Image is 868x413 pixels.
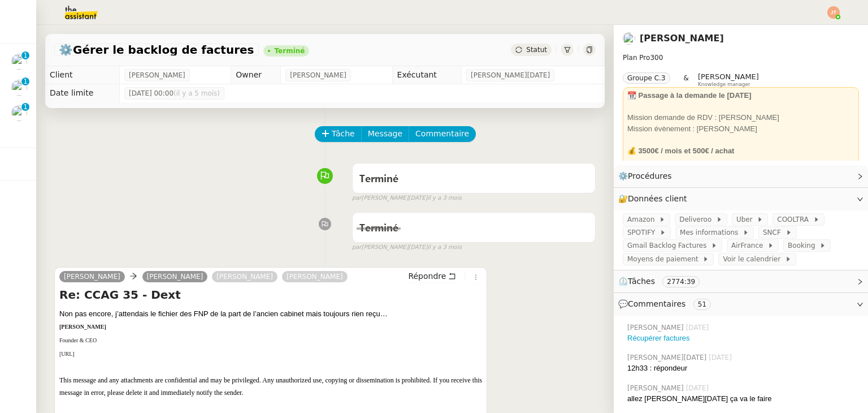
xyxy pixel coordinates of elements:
[614,293,868,315] div: 💬Commentaires 51
[788,240,819,251] span: Booking
[614,165,868,187] div: ⚙️Procédures
[627,123,854,135] div: Mission évènement : [PERSON_NAME]
[763,227,785,238] span: SNCF
[21,78,29,85] nz-badge-sup: 1
[686,383,711,393] span: [DATE]
[427,193,462,203] span: il y a 3 mois
[736,214,757,225] span: Uber
[368,127,402,140] span: Message
[731,240,767,251] span: AirFrance
[45,84,120,102] td: Date limite
[640,33,724,44] a: [PERSON_NAME]
[623,72,670,84] nz-tag: Groupe C.3
[409,126,476,142] button: Commentaire
[287,273,343,281] span: [PERSON_NAME]
[129,88,220,99] span: [DATE] 00:00
[11,105,27,121] img: users%2F37wbV9IbQuXMU0UH0ngzBXzaEe12%2Favatar%2Fcba66ece-c48a-48c8-9897-a2adc1834457
[59,44,254,55] span: ⚙️Gérer le backlog de factures
[623,54,650,62] span: Plan Pro
[212,272,277,282] a: [PERSON_NAME]
[698,81,750,88] span: Knowledge manager
[11,54,27,70] img: users%2F37wbV9IbQuXMU0UH0ngzBXzaEe12%2Favatar%2Fcba66ece-c48a-48c8-9897-a2adc1834457
[618,192,692,205] span: 🔐
[627,112,854,123] div: Mission demande de RDV : [PERSON_NAME]
[359,223,398,234] span: Terminé
[618,277,709,286] span: ⏲️
[627,240,711,251] span: Gmail Backlog Factures
[315,126,362,142] button: Tâche
[427,243,462,252] span: il y a 3 mois
[628,299,685,308] span: Commentaires
[173,89,220,97] span: (il y a 5 mois)
[627,227,659,238] span: SPOTIFY
[618,299,715,308] span: 💬
[352,193,362,203] span: par
[627,91,752,100] strong: 📆 Passage à la demande le [DATE]
[709,352,734,363] span: [DATE]
[290,70,346,81] span: [PERSON_NAME]
[628,277,655,286] span: Tâches
[623,32,635,45] img: users%2FpftfpH3HWzRMeZpe6E7kXDgO5SJ3%2Favatar%2Fa3cc7090-f8ed-4df9-82e0-3c63ac65f9dd
[332,127,355,140] span: Tâche
[275,48,305,54] div: Terminé
[627,322,686,333] span: [PERSON_NAME]
[231,66,281,84] td: Owner
[698,72,759,87] app-user-label: Knowledge manager
[408,270,446,282] span: Répondre
[680,227,743,238] span: Mes informations
[59,376,377,384] span: This message and any attachments are confidential and may be privileged. Any unauthorized use, co...
[359,174,398,184] span: Terminé
[59,272,125,282] a: [PERSON_NAME]
[628,171,672,180] span: Procédures
[827,6,840,19] img: svg
[777,214,813,225] span: COOLTRA
[723,253,784,265] span: Voir le calendrier
[352,193,462,203] small: [PERSON_NAME][DATE]
[693,299,711,310] nz-tag: 51
[352,243,462,252] small: [PERSON_NAME][DATE]
[684,72,689,87] span: &
[129,70,185,81] span: [PERSON_NAME]
[627,334,690,342] a: Récupérer factures
[471,70,550,81] span: [PERSON_NAME][DATE]
[662,276,700,287] nz-tag: 2774:39
[21,51,29,59] nz-badge-sup: 1
[628,194,687,203] span: Données client
[59,337,97,343] span: Founder & CEO
[614,270,868,292] div: ⏲️Tâches 2774:39
[23,103,28,113] p: 1
[392,66,461,84] td: Exécutant
[59,324,106,330] b: [PERSON_NAME]
[650,54,663,62] span: 300
[23,51,28,62] p: 1
[627,214,659,225] span: Amazon
[361,126,409,142] button: Message
[21,103,29,111] nz-badge-sup: 1
[404,270,460,282] button: Répondre
[59,287,482,303] h4: Re: CCAG 35 - Dext
[45,66,120,84] td: Client
[627,147,734,155] strong: 💰 3500€ / mois et 500€ / achat
[11,80,27,96] img: users%2F37wbV9IbQuXMU0UH0ngzBXzaEe12%2Favatar%2Fcba66ece-c48a-48c8-9897-a2adc1834457
[614,188,868,210] div: 🔐Données client
[686,322,711,333] span: [DATE]
[415,127,469,140] span: Commentaire
[627,393,859,405] div: allez [PERSON_NAME][DATE] ça va le faire
[679,214,716,225] span: Deliveroo
[627,363,859,374] div: 12h33 : répondeur
[23,78,28,88] p: 1
[627,383,686,393] span: [PERSON_NAME]
[526,46,547,54] span: Statut
[627,352,709,363] span: [PERSON_NAME][DATE]
[59,351,75,357] span: [URL]
[352,243,362,252] span: par
[698,72,759,81] span: [PERSON_NAME]
[618,170,677,183] span: ⚙️
[627,253,702,265] span: Moyens de paiement
[142,272,208,282] a: [PERSON_NAME]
